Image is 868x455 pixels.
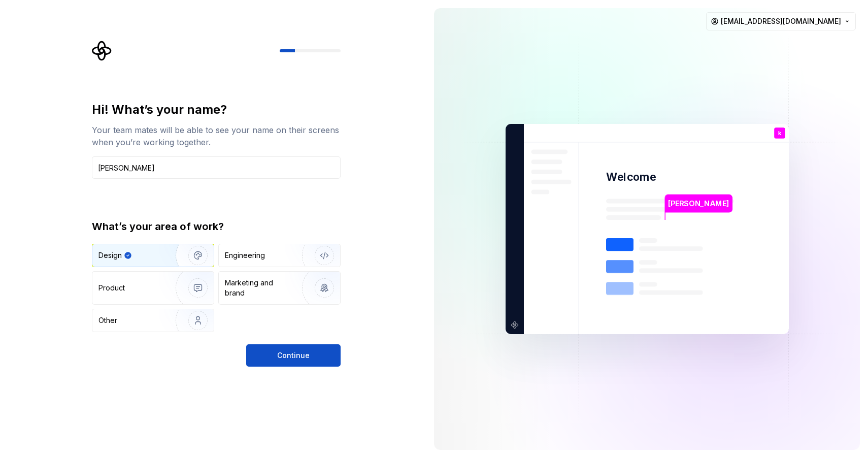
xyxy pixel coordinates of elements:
button: Continue [246,344,341,367]
svg: Supernova Logo [92,41,112,61]
div: Engineering [225,250,265,261]
span: [EMAIL_ADDRESS][DOMAIN_NAME] [721,16,841,26]
div: Your team mates will be able to see your name on their screens when you’re working together. [92,124,341,148]
div: Design [98,250,122,261]
div: Product [98,283,125,293]
div: What’s your area of work? [92,219,341,234]
input: Han Solo [92,156,341,179]
div: Hi! What’s your name? [92,102,341,118]
p: k [778,131,781,136]
button: [EMAIL_ADDRESS][DOMAIN_NAME] [706,12,856,30]
span: Continue [277,350,310,361]
div: Other [98,315,117,326]
div: Marketing and brand [225,278,293,298]
p: Welcome [606,170,656,184]
p: [PERSON_NAME] [668,198,729,209]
